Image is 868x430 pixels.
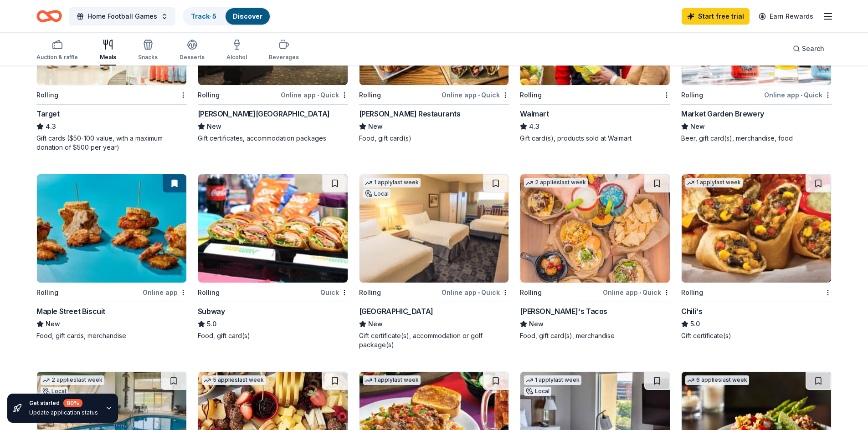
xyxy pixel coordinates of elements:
[363,189,390,198] div: Local
[226,54,247,61] div: Alcohol
[36,5,62,27] a: Home
[682,8,750,25] a: Start free trial
[63,399,82,407] div: 80 %
[207,121,221,132] span: New
[478,91,480,99] span: •
[363,178,421,187] div: 1 apply last week
[207,319,216,329] span: 5.0
[191,12,216,20] a: Track· 5
[520,306,607,317] div: [PERSON_NAME]'s Tacos
[317,91,319,99] span: •
[226,35,247,66] button: Alcohol
[529,121,539,132] span: 4.3
[180,35,205,66] button: Desserts
[524,178,588,187] div: 2 applies last week
[36,331,187,340] div: Food, gift cards, merchandise
[29,399,98,407] div: Get started
[681,174,832,340] a: Image for Chili's1 applylast weekRollingChili's5.0Gift certificate(s)
[764,89,832,101] div: Online app Quick
[202,375,266,385] div: 5 applies last week
[786,40,832,58] button: Search
[198,174,348,340] a: Image for SubwayRollingQuickSubway5.0Food, gift card(s)
[269,54,299,61] div: Beverages
[359,287,381,298] div: Rolling
[520,174,670,283] img: Image for Torchy's Tacos
[198,134,348,143] div: Gift certificates, accommodation packages
[269,35,299,66] button: Beverages
[520,134,670,143] div: Gift card(s), products sold at Walmart
[681,108,764,119] div: Market Garden Brewery
[36,54,78,61] div: Auction & raffle
[359,108,461,119] div: [PERSON_NAME] Restaurants
[520,108,549,119] div: Walmart
[524,375,581,385] div: 1 apply last week
[87,11,157,22] span: Home Football Games
[180,54,205,61] div: Desserts
[520,90,542,101] div: Rolling
[690,319,700,329] span: 5.0
[320,287,348,298] div: Quick
[198,90,220,101] div: Rolling
[281,89,348,101] div: Online app Quick
[100,54,116,61] div: Meals
[198,174,348,283] img: Image for Subway
[681,90,703,101] div: Rolling
[359,306,433,317] div: [GEOGRAPHIC_DATA]
[198,287,220,298] div: Rolling
[603,287,670,298] div: Online app Quick
[37,174,186,283] img: Image for Maple Street Biscuit
[685,178,743,187] div: 1 apply last week
[363,375,421,385] div: 1 apply last week
[682,174,831,283] img: Image for Chili's
[442,89,509,101] div: Online app Quick
[138,54,158,61] div: Snacks
[359,174,509,349] a: Image for Maumee Bay Lodge & Conference Center1 applylast weekLocalRollingOnline app•Quick[GEOGRA...
[100,35,116,66] button: Meals
[639,289,641,296] span: •
[359,134,509,143] div: Food, gift card(s)
[36,108,60,119] div: Target
[36,134,187,152] div: Gift cards ($50-100 value, with a maximum donation of $500 per year)
[801,91,802,99] span: •
[368,121,383,132] span: New
[690,121,705,132] span: New
[29,409,98,416] div: Update application status
[520,331,670,340] div: Food, gift card(s), merchandise
[753,8,819,25] a: Earn Rewards
[69,7,175,25] button: Home Football Games
[46,319,60,329] span: New
[681,331,832,340] div: Gift certificate(s)
[183,7,271,25] button: Track· 5Discover
[198,108,330,119] div: [PERSON_NAME][GEOGRAPHIC_DATA]
[442,287,509,298] div: Online app Quick
[36,287,58,298] div: Rolling
[360,174,509,283] img: Image for Maumee Bay Lodge & Conference Center
[36,90,58,101] div: Rolling
[681,134,832,143] div: Beer, gift card(s), merchandise, food
[233,12,262,20] a: Discover
[138,35,158,66] button: Snacks
[198,306,225,317] div: Subway
[681,287,703,298] div: Rolling
[478,289,480,296] span: •
[685,375,749,385] div: 6 applies last week
[524,387,551,396] div: Local
[359,331,509,349] div: Gift certificate(s), accommodation or golf package(s)
[36,306,105,317] div: Maple Street Biscuit
[46,121,56,132] span: 4.3
[681,306,702,317] div: Chili's
[359,90,381,101] div: Rolling
[41,375,104,385] div: 2 applies last week
[529,319,544,329] span: New
[520,174,670,340] a: Image for Torchy's Tacos2 applieslast weekRollingOnline app•Quick[PERSON_NAME]'s TacosNewFood, gi...
[198,331,348,340] div: Food, gift card(s)
[143,287,187,298] div: Online app
[36,174,187,340] a: Image for Maple Street BiscuitRollingOnline appMaple Street BiscuitNewFood, gift cards, merchandise
[520,287,542,298] div: Rolling
[36,35,78,66] button: Auction & raffle
[368,319,383,329] span: New
[802,43,824,54] span: Search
